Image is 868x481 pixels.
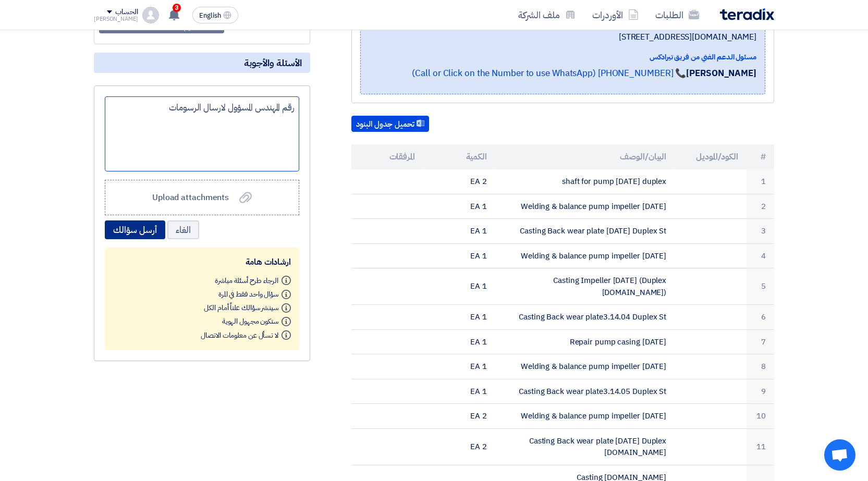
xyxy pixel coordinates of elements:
td: Welding & balance pump impeller [DATE] [495,404,675,429]
div: دردشة مفتوحة [824,439,855,471]
button: أرسل سؤالك [105,220,165,239]
td: 2 [747,194,774,219]
td: Casting Back wear plate [DATE] Duplex [DOMAIN_NAME] [495,428,675,465]
td: 1 EA [423,243,495,268]
td: 5 [747,268,774,305]
td: 7 [747,329,774,354]
td: Casting Back wear plate3.14.04 Duplex St [495,305,675,330]
td: 1 EA [423,354,495,379]
td: 1 EA [423,194,495,219]
td: 4 [747,243,774,268]
td: 3 [747,219,774,244]
td: 2 EA [423,404,495,429]
td: Casting Back wear plate [DATE] Duplex St [495,219,675,244]
span: ستكون مجهول الهوية [222,316,278,327]
img: Teradix logo [720,8,774,20]
div: الحساب [115,8,138,17]
div: [PERSON_NAME] [94,16,138,22]
a: الأوردرات [584,3,647,27]
span: English [199,12,221,19]
div: ارشادات هامة [113,256,291,268]
td: Welding & balance pump impeller [DATE] [495,354,675,379]
td: Welding & balance pump impeller [DATE] [495,243,675,268]
td: Casting Impeller [DATE] (Duplex [DOMAIN_NAME]) [495,268,675,305]
td: 1 EA [423,329,495,354]
a: ملف الشركة [510,3,584,27]
th: # [747,144,774,169]
td: 2 EA [423,428,495,465]
span: الأسئلة والأجوبة [244,57,302,69]
a: الطلبات [647,3,707,27]
div: اكتب سؤالك هنا [105,96,299,171]
td: 8 [747,354,774,379]
th: الكمية [423,144,495,169]
td: 1 EA [423,305,495,330]
td: 1 EA [423,379,495,404]
strong: [PERSON_NAME] [686,67,756,80]
button: تحميل جدول البنود [351,116,429,132]
th: الكود/الموديل [675,144,747,169]
button: الغاء [167,220,199,239]
a: 📞 [PHONE_NUMBER] (Call or Click on the Number to use WhatsApp) [412,67,686,80]
span: لا تسأل عن معلومات الاتصال [201,329,278,340]
td: 9 [747,379,774,404]
div: مسئول الدعم الفني من فريق تيرادكس [369,52,756,63]
td: 6 [747,305,774,330]
td: 10 [747,404,774,429]
td: Casting Back wear plate3.14.05 Duplex St [495,379,675,404]
td: 1 EA [423,219,495,244]
td: 11 [747,428,774,465]
td: shaft for pump [DATE] duplex [495,169,675,194]
span: الرجاء طرح أسئلة مباشرة [215,275,278,286]
img: profile_test.png [142,7,159,23]
th: البيان/الوصف [495,144,675,169]
td: 1 EA [423,268,495,305]
button: English [192,7,238,23]
td: Repair pump casing [DATE] [495,329,675,354]
td: 2 EA [423,169,495,194]
span: سينشر سؤالك علناً أمام الكل [204,302,278,313]
span: سؤال واحد فقط في المرة [218,289,278,300]
span: Upload attachments [152,191,229,204]
span: [GEOGRAPHIC_DATA], [GEOGRAPHIC_DATA] (EN) ,[STREET_ADDRESS][DOMAIN_NAME] [369,18,756,43]
td: 1 [747,169,774,194]
span: 3 [173,4,181,12]
td: Welding & balance pump impeller [DATE] [495,194,675,219]
th: المرفقات [351,144,423,169]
